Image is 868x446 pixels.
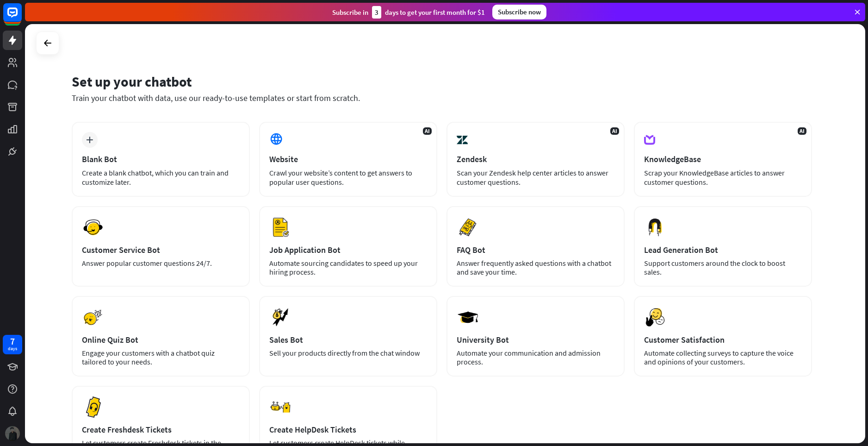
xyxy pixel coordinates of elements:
span: AI [610,127,619,135]
div: Answer frequently asked questions with a chatbot and save your time. [457,259,614,276]
div: Sell your products directly from the chat window [269,349,427,358]
div: Create Freshdesk Tickets [82,424,240,435]
div: Online Quiz Bot [82,334,240,345]
div: days [8,345,17,352]
div: Answer popular customer questions 24/7. [82,259,240,268]
div: Engage your customers with a chatbot quiz tailored to your needs. [82,349,240,366]
div: Website [269,154,427,164]
div: Scan your Zendesk help center articles to answer customer questions. [457,168,614,187]
div: Automate sourcing candidates to speed up your hiring process. [269,259,427,276]
div: 7 [10,337,15,345]
div: Zendesk [457,154,614,164]
span: AI [798,127,806,135]
div: Create a blank chatbot, which you can train and customize later. [82,168,240,187]
div: FAQ Bot [457,245,614,255]
div: Lead Generation Bot [644,245,802,255]
div: Subscribe now [492,5,546,19]
a: 7 days [3,335,22,354]
span: AI [423,127,432,135]
i: plus [86,137,93,143]
div: KnowledgeBase [644,154,802,164]
div: Crawl your website’s content to get answers to popular user questions. [269,168,427,187]
div: Blank Bot [82,154,240,164]
button: Open LiveChat chat widget [7,4,35,31]
div: Sales Bot [269,334,427,345]
div: Create HelpDesk Tickets [269,424,427,435]
div: 3 [372,6,381,19]
div: Support customers around the clock to boost sales. [644,259,802,276]
div: Automate collecting surveys to capture the voice and opinions of your customers. [644,349,802,366]
div: Train your chatbot with data, use our ready-to-use templates or start from scratch. [72,93,812,103]
div: Subscribe in days to get your first month for $1 [332,6,485,19]
div: Set up your chatbot [72,73,812,90]
div: Job Application Bot [269,245,427,255]
div: University Bot [457,334,614,345]
div: Customer Satisfaction [644,334,802,345]
div: Automate your communication and admission process. [457,349,614,366]
div: Customer Service Bot [82,245,240,255]
div: Scrap your KnowledgeBase articles to answer customer questions. [644,168,802,187]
